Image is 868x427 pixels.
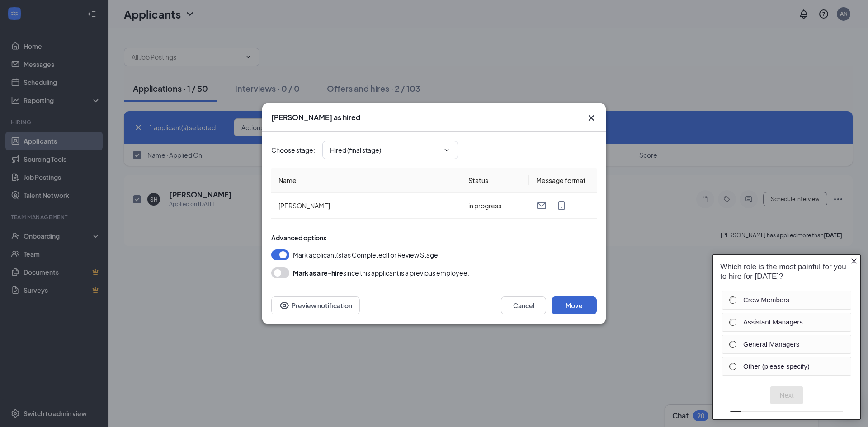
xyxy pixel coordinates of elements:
svg: MobileSms [556,200,567,211]
span: [PERSON_NAME] [278,202,330,210]
svg: Email [536,200,547,211]
svg: Cross [586,113,597,123]
th: Name [271,168,461,193]
button: Preview notificationEye [271,296,360,314]
th: Status [461,168,529,193]
div: Advanced options [271,233,597,242]
h3: [PERSON_NAME] as hired [271,113,361,122]
div: since this applicant is a previous employee. [293,267,469,278]
button: Move [552,296,597,314]
span: Mark applicant(s) as Completed for Review Stage [293,249,438,260]
td: in progress [461,193,529,219]
span: Choose stage : [271,145,315,155]
svg: Eye [279,300,290,311]
button: Cancel [501,296,546,314]
button: Close [586,113,597,123]
b: Mark as a re-hire [293,269,343,277]
th: Message format [529,168,597,193]
iframe: Sprig User Feedback Dialog [705,245,868,427]
svg: ChevronDown [443,146,450,154]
